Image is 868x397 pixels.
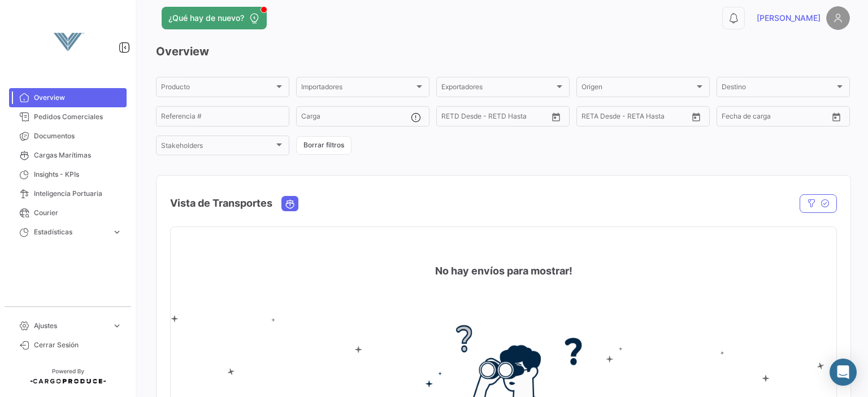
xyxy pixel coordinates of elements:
[9,126,127,146] a: Documentos
[168,12,244,24] span: ¿Qué hay de nuevo?
[161,85,274,93] span: Producto
[34,93,122,103] span: Overview
[161,143,274,151] span: Stakeholders
[581,85,695,93] span: Origen
[34,150,122,160] span: Cargas Marítimas
[435,263,572,279] h4: No hay envíos para mostrar!
[112,227,122,237] span: expand_more
[9,88,127,107] a: Overview
[826,6,850,30] img: placeholder-user.png
[441,114,462,122] input: Desde
[9,146,127,165] a: Cargas Marítimas
[34,227,107,237] span: Estadísticas
[441,85,554,93] span: Exportadores
[722,114,742,122] input: Desde
[296,136,351,155] button: Borrar filtros
[830,359,857,386] div: Abrir Intercom Messenger
[34,340,122,350] span: Cerrar Sesión
[282,197,298,211] button: Ocean
[301,85,414,93] span: Importadores
[548,108,565,125] button: Open calendar
[9,184,127,203] a: Inteligencia Portuaria
[34,208,122,218] span: Courier
[9,203,127,223] a: Courier
[162,7,267,29] button: ¿Qué hay de nuevo?
[40,14,96,70] img: vanguard-logo.png
[156,43,850,59] h3: Overview
[688,108,705,125] button: Open calendar
[581,114,602,122] input: Desde
[112,321,122,331] span: expand_more
[34,131,122,141] span: Documentos
[757,12,821,24] span: [PERSON_NAME]
[34,169,122,180] span: Insights - KPIs
[750,114,801,122] input: Hasta
[170,195,272,211] h4: Vista de Transportes
[470,114,520,122] input: Hasta
[34,112,122,122] span: Pedidos Comerciales
[610,114,661,122] input: Hasta
[9,107,127,126] a: Pedidos Comerciales
[34,189,122,199] span: Inteligencia Portuaria
[722,85,835,93] span: Destino
[9,165,127,184] a: Insights - KPIs
[828,108,845,125] button: Open calendar
[34,321,107,331] span: Ajustes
